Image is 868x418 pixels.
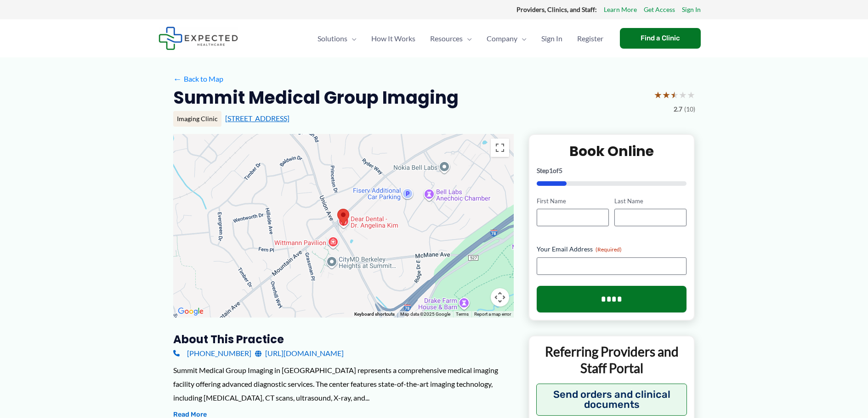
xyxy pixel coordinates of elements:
a: Get Access [644,4,675,16]
div: Summit Medical Group Imaging in [GEOGRAPHIC_DATA] represents a comprehensive medical imaging faci... [173,363,514,404]
img: Google [176,306,206,318]
p: Referring Providers and Staff Portal [536,343,687,377]
span: Map data ©2025 Google [400,312,450,317]
span: ★ [662,86,670,103]
a: [STREET_ADDRESS] [225,114,289,123]
a: Report a map error [474,312,511,317]
span: ★ [679,86,687,103]
label: Last Name [614,197,686,206]
span: (Required) [596,246,622,253]
button: Toggle fullscreen view [491,139,509,157]
a: [PHONE_NUMBER] [173,346,251,360]
span: Menu Toggle [463,22,472,55]
a: ←Back to Map [173,72,223,86]
a: SolutionsMenu Toggle [310,22,364,55]
label: First Name [537,197,609,206]
h2: Summit Medical Group Imaging [173,86,459,109]
label: Your Email Address [537,245,687,254]
p: Step of [537,167,687,174]
nav: Primary Site Navigation [310,22,611,55]
a: Terms (opens in new tab) [456,312,469,317]
span: ★ [654,86,662,103]
img: Expected Healthcare Logo - side, dark font, small [159,27,238,50]
a: CompanyMenu Toggle [479,22,534,55]
span: Company [487,22,517,55]
span: How It Works [371,22,415,55]
a: Sign In [534,22,570,55]
div: Imaging Clinic [173,111,221,127]
span: ★ [670,86,679,103]
button: Map camera controls [491,288,509,307]
a: How It Works [364,22,423,55]
a: Sign In [682,4,701,16]
span: ← [173,74,182,83]
span: Menu Toggle [517,22,527,55]
a: ResourcesMenu Toggle [423,22,479,55]
a: [URL][DOMAIN_NAME] [255,346,344,360]
span: Sign In [541,22,562,55]
span: 1 [549,167,553,174]
button: Send orders and clinical documents [536,384,687,416]
span: Solutions [318,22,347,55]
span: Register [577,22,603,55]
span: 5 [559,167,562,174]
a: Open this area in Google Maps (opens a new window) [176,306,206,318]
button: Keyboard shortcuts [354,311,395,318]
a: Learn More [604,4,637,16]
span: 2.7 [674,103,682,115]
h3: About this practice [173,332,514,346]
a: Register [570,22,611,55]
h2: Book Online [537,142,687,160]
span: (10) [684,103,695,115]
a: Find a Clinic [620,28,701,49]
strong: Providers, Clinics, and Staff: [516,6,597,13]
span: Resources [430,22,463,55]
span: Menu Toggle [347,22,357,55]
span: ★ [687,86,695,103]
